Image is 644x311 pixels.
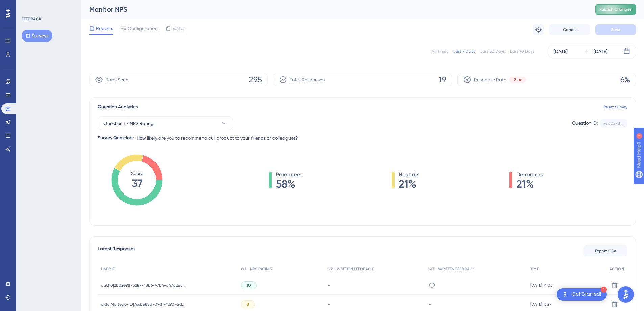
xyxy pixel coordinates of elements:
img: launcher-image-alternative-text [561,290,569,299]
button: Question 1 - NPS Rating [98,116,233,130]
span: Total Responses [290,76,325,84]
span: How likely are you to recommend our product to your friends or colleagues? [137,134,298,142]
span: [DATE] 13:27 [530,302,551,307]
span: 58% [276,179,301,189]
tspan: Score [131,171,143,176]
span: Q1 - NPS RATING [241,266,272,272]
button: Cancel [549,24,590,35]
span: Q3 - WRITTEN FEEDBACK [429,266,475,272]
span: 6% [620,74,630,85]
span: Latest Responses [98,245,135,257]
span: 8 [247,302,249,307]
span: 19 [439,74,446,85]
div: Monitor NPS [89,5,578,14]
div: 1 [47,3,49,9]
span: 2 [514,77,516,82]
span: oidc|Maltego-ID|766be88d-09d1-4290-ad12-d33c5e4f16a9 [101,302,186,307]
div: Get Started! [572,291,601,298]
span: Configuration [128,24,158,32]
div: - [429,301,524,307]
div: 7ca027d1... [603,121,624,126]
span: Publish Changes [599,7,632,12]
div: Open Get Started! checklist, remaining modules: 1 [557,288,607,301]
span: Question Analytics [98,103,138,111]
span: 21% [516,179,543,189]
span: auth0|2b02e91f-5287-48b6-97b4-a47d2e8dce95 [101,283,186,288]
span: Question 1 - NPS Rating [103,119,154,127]
div: [DATE] [554,47,568,55]
button: Save [595,24,636,35]
a: Reset Survey [603,104,627,110]
span: Neutrals [399,171,419,179]
div: Last 30 Days [480,49,505,54]
div: Question ID: [572,119,598,128]
span: USER ID [101,266,116,272]
span: Response Rate [474,76,506,84]
div: - [327,282,422,288]
span: Detractors [516,171,543,179]
button: Export CSV [583,245,627,256]
div: Last 7 Days [453,49,475,54]
span: 295 [249,74,262,85]
span: Export CSV [595,248,616,254]
div: [DATE] [594,47,607,55]
span: Total Seen [106,76,128,84]
span: 10 [247,283,251,288]
span: Cancel [563,27,577,32]
div: - [327,301,422,307]
span: 21% [399,179,419,189]
div: 1 [601,287,607,293]
span: [DATE] 14:03 [530,283,552,288]
span: Reports [96,24,113,32]
button: Surveys [22,30,52,42]
div: All Times [432,49,448,54]
span: Editor [172,24,185,32]
button: Publish Changes [595,4,636,15]
span: Promoters [276,171,301,179]
span: Save [611,27,620,32]
span: Need Help? [16,2,42,10]
span: TIME [530,266,539,272]
div: Survey Question: [98,134,134,142]
span: ACTION [609,266,624,272]
tspan: 37 [132,177,143,190]
div: FEEDBACK [22,16,41,22]
span: Q2 - WRITTEN FEEDBACK [327,266,374,272]
div: Last 90 Days [510,49,534,54]
iframe: UserGuiding AI Assistant Launcher [616,284,636,305]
